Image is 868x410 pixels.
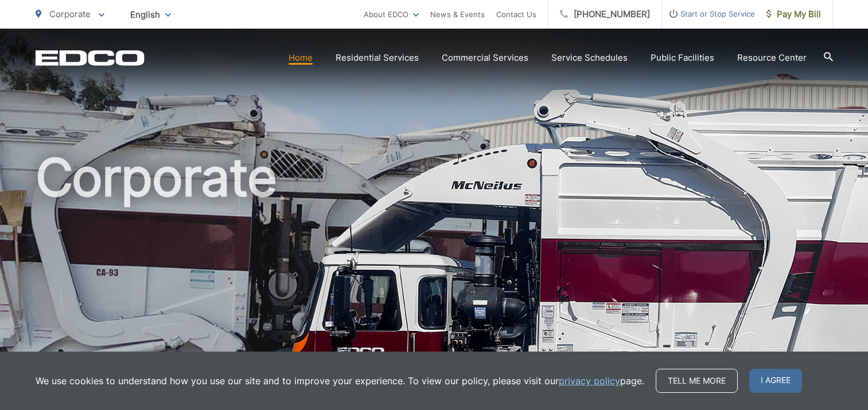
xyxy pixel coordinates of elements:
[336,51,419,65] a: Residential Services
[49,9,91,19] span: Corporate
[559,374,620,388] a: privacy policy
[36,50,145,66] a: EDCD logo. Return to the homepage.
[651,51,714,65] a: Public Facilities
[656,369,738,393] a: Tell me more
[749,369,802,393] span: I agree
[36,374,644,388] p: We use cookies to understand how you use our site and to improve your experience. To view our pol...
[551,51,628,65] a: Service Schedules
[496,7,536,21] a: Contact Us
[737,51,807,65] a: Resource Center
[430,7,485,21] a: News & Events
[289,51,313,65] a: Home
[442,51,528,65] a: Commercial Services
[364,7,419,21] a: About EDCO
[122,5,180,25] span: English
[766,7,821,21] span: Pay My Bill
